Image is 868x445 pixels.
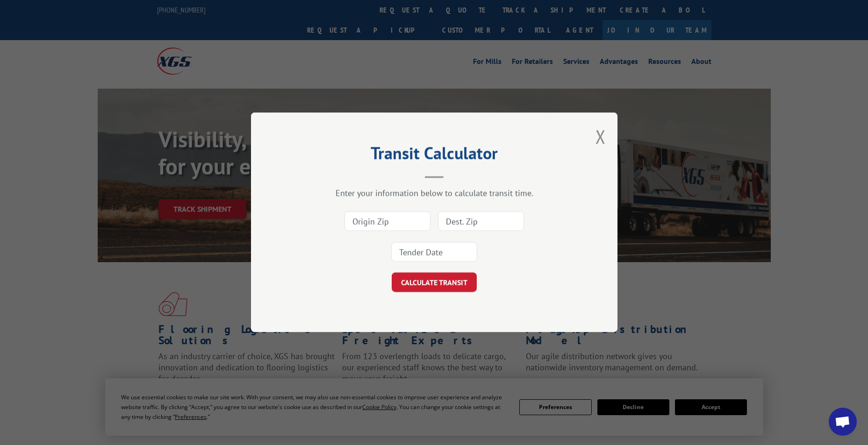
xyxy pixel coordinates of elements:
button: CALCULATE TRANSIT [392,273,477,292]
input: Tender Date [391,243,477,262]
input: Origin Zip [344,212,430,231]
div: Open chat [829,408,857,436]
h2: Transit Calculator [298,146,571,164]
button: Close modal [595,124,606,149]
input: Dest. Zip [438,212,524,231]
div: Enter your information below to calculate transit time. [298,188,571,199]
